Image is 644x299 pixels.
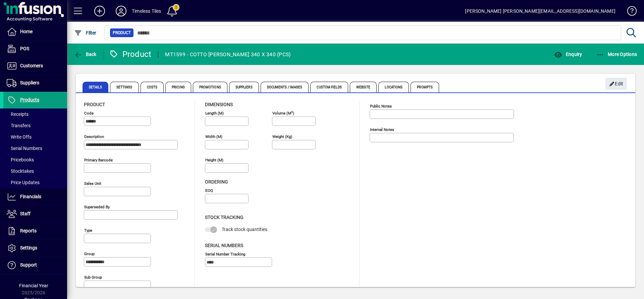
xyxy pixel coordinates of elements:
[229,82,259,92] span: Suppliers
[3,58,67,74] a: Customers
[554,52,582,57] span: Enquiry
[3,223,67,239] a: Reports
[310,82,348,92] span: Custom Fields
[370,127,394,132] mat-label: Internal Notes
[19,283,48,288] span: Financial Year
[7,168,34,174] span: Stocktakes
[3,23,67,40] a: Home
[20,46,29,51] span: POS
[3,165,67,177] a: Stocktakes
[205,215,244,220] span: Stock Tracking
[20,245,37,250] span: Settings
[605,78,627,90] button: Edit
[7,157,34,162] span: Pricebooks
[205,179,228,184] span: Ordering
[141,82,164,92] span: Costs
[552,48,584,60] button: Enquiry
[84,102,105,107] span: Product
[205,134,222,139] mat-label: Width (m)
[113,29,131,36] span: Product
[3,131,67,143] a: Write Offs
[3,206,67,222] a: Staff
[3,240,67,256] a: Settings
[83,82,108,92] span: Details
[7,146,42,151] span: Serial Numbers
[3,154,67,165] a: Pricebooks
[3,143,67,154] a: Serial Numbers
[3,257,67,274] a: Support
[261,82,309,92] span: Documents / Images
[84,228,92,233] mat-label: Type
[222,227,267,232] span: Track stock quantities
[20,97,39,102] span: Products
[291,110,293,114] sup: 3
[609,78,624,89] span: Edit
[3,189,67,205] a: Financials
[7,123,31,128] span: Transfers
[72,48,98,60] button: Back
[72,27,98,39] button: Filter
[3,120,67,131] a: Transfers
[7,180,40,185] span: Price Updates
[20,211,31,216] span: Staff
[132,6,161,16] div: Timeless Tiles
[67,48,104,60] app-page-header-button: Back
[7,134,32,140] span: Write Offs
[89,5,110,17] button: Add
[411,82,439,92] span: Prompts
[20,228,37,233] span: Reports
[165,82,191,92] span: Pricing
[3,75,67,91] a: Suppliers
[20,80,39,85] span: Suppliers
[20,63,43,68] span: Customers
[84,158,113,162] mat-label: Primary barcode
[205,188,213,193] mat-label: EOQ
[20,29,33,34] span: Home
[84,251,95,256] mat-label: Group
[84,111,94,116] mat-label: Code
[20,262,37,268] span: Support
[596,52,637,57] span: More Options
[350,82,377,92] span: Website
[465,6,615,16] div: [PERSON_NAME] [PERSON_NAME][EMAIL_ADDRESS][DOMAIN_NAME]
[109,49,152,60] div: Product
[272,134,292,139] mat-label: Weight (Kg)
[193,82,227,92] span: Promotions
[272,111,294,116] mat-label: Volume (m )
[622,1,636,23] a: Knowledge Base
[84,275,102,280] mat-label: Sub group
[20,194,41,199] span: Financials
[205,251,245,256] mat-label: Serial Number tracking
[110,82,139,92] span: Settings
[110,5,132,17] button: Profile
[205,102,233,107] span: Dimensions
[3,41,67,57] a: POS
[3,108,67,120] a: Receipts
[84,205,110,209] mat-label: Superseded by
[370,104,392,108] mat-label: Public Notes
[3,177,67,188] a: Price Updates
[205,111,224,116] mat-label: Length (m)
[74,30,97,35] span: Filter
[205,243,243,248] span: Serial Numbers
[165,49,290,60] div: MT1599 - COTTO [PERSON_NAME] 340 X 340 (PCS)
[84,181,101,186] mat-label: Sales unit
[205,158,223,162] mat-label: Height (m)
[7,111,29,117] span: Receipts
[378,82,409,92] span: Locations
[595,48,639,60] button: More Options
[74,52,97,57] span: Back
[84,134,104,139] mat-label: Description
